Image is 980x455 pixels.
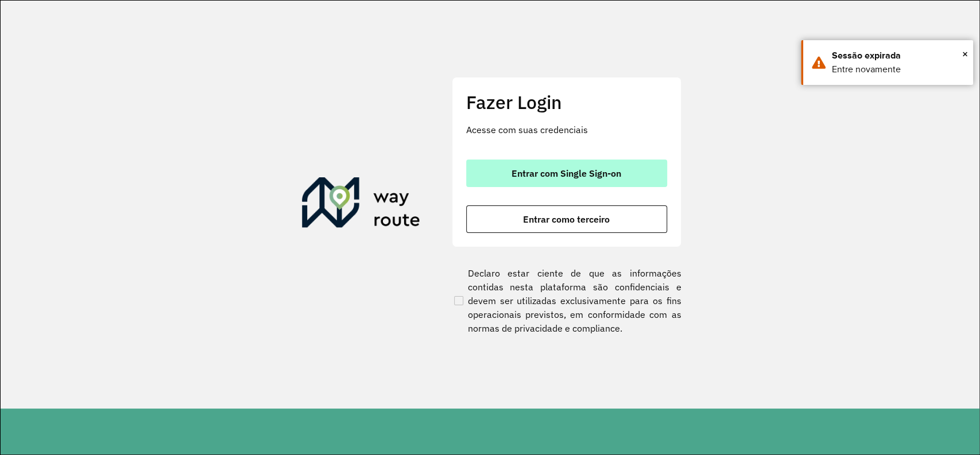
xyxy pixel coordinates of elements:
span: Entrar como terceiro [523,215,610,224]
img: Roteirizador AmbevTech [302,177,420,232]
button: button [466,205,667,233]
button: Close [962,45,968,63]
label: Declaro estar ciente de que as informações contidas nesta plataforma são confidenciais e devem se... [452,266,681,335]
span: Entrar com Single Sign-on [512,169,621,178]
span: × [962,45,968,63]
button: button [466,160,667,187]
div: Entre novamente [832,63,964,76]
div: Sessão expirada [832,49,964,63]
h2: Fazer Login [466,91,667,113]
p: Acesse com suas credenciais [466,123,667,137]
